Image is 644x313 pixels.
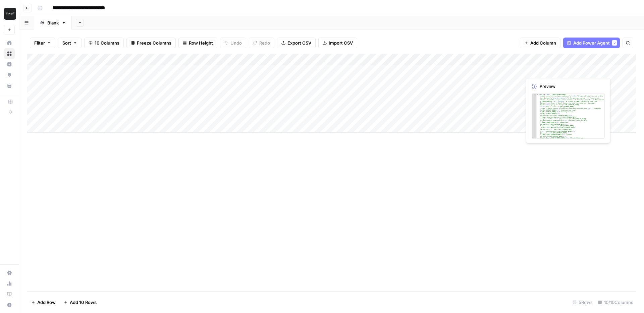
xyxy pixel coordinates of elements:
button: 10 Columns [84,38,124,48]
div: 10/10 Columns [595,297,636,308]
div: 2 [612,40,617,46]
span: Sort [62,40,71,46]
a: Learning Hub [4,289,15,300]
button: Add 10 Rows [60,297,101,308]
a: Insights [4,59,15,70]
span: Freeze Columns [137,40,171,46]
button: Undo [220,38,246,48]
a: Your Data [4,80,15,91]
div: Blank [47,19,59,26]
img: Klaviyo Logo [4,8,16,20]
button: Add Power Agent2 [563,38,620,48]
a: Home [4,38,15,48]
button: Add Column [520,38,560,48]
span: Toggle code folding, row 1 [535,93,537,95]
button: Redo [249,38,274,48]
span: Add Row [37,299,56,306]
a: Opportunities [4,70,15,80]
button: Sort [58,38,82,48]
a: Usage [4,278,15,289]
button: Help + Support [4,300,15,310]
span: Export CSV [287,40,311,46]
a: Browse [4,48,15,59]
button: Export CSV [277,38,316,48]
button: Add Row [27,297,60,308]
span: 2 [613,40,615,46]
a: Blank [34,16,72,29]
span: Add 10 Rows [70,299,97,306]
span: Redo [259,40,270,46]
span: Undo [230,40,242,46]
span: Import CSV [329,40,353,46]
button: Workspace: Klaviyo [4,5,15,22]
button: Filter [30,38,55,48]
span: Filter [34,40,45,46]
button: Import CSV [318,38,357,48]
button: Row Height [178,38,217,48]
span: 10 Columns [95,40,119,46]
span: Add Column [530,40,556,46]
span: Add Power Agent [573,40,610,46]
button: Freeze Columns [126,38,176,48]
a: Settings [4,267,15,278]
span: Row Height [189,40,213,46]
div: 5 Rows [570,297,595,308]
